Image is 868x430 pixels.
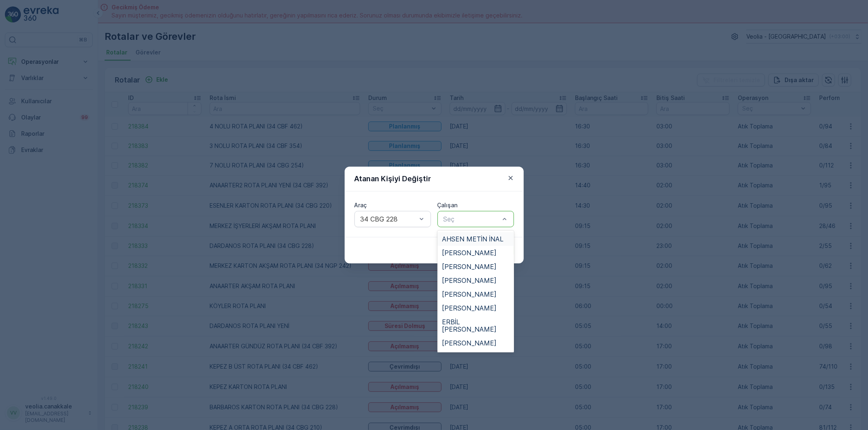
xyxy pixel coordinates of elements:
span: [PERSON_NAME] [442,304,497,312]
span: [PERSON_NAME] [442,339,497,347]
label: Çalışan [437,202,458,208]
p: Seç [444,214,500,224]
span: [PERSON_NAME] [442,277,497,284]
span: AHSEN METİN İNAL [442,235,504,243]
span: [PERSON_NAME] [442,291,497,298]
p: Atanan Kişiyi Değiştir [354,173,431,185]
label: Araç [354,202,367,208]
span: ERBİL [PERSON_NAME] [442,318,509,333]
span: [PERSON_NAME] [442,249,497,256]
span: [PERSON_NAME] [442,263,497,270]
